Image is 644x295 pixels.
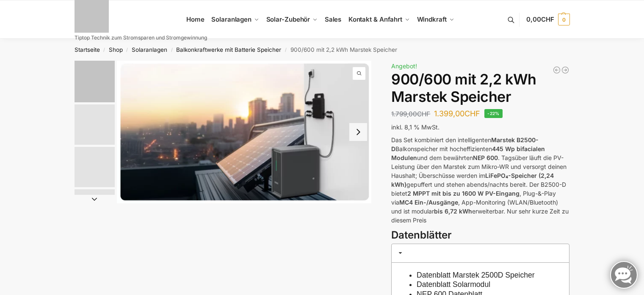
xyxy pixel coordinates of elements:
p: Das Set kombiniert den intelligenten Balkonspeicher mit hocheffizienten und dem bewährten . Tagsü... [391,135,569,225]
a: Shop [109,46,123,53]
a: Balkonkraftwerk mit Marstek Speicher5 1 [117,61,372,203]
span: / [167,47,176,53]
img: Anschlusskabel-3meter_schweizer-stecker [75,147,115,187]
span: Sales [325,15,342,23]
a: Datenblatt Marstek 2500D Speicher [417,271,535,279]
bdi: 1.799,00 [391,110,430,118]
li: 4 / 8 [72,188,115,230]
a: Balkonkraftwerke mit Batterie Speicher [176,46,281,53]
button: Next slide [349,123,367,141]
span: Kontakt & Anfahrt [348,15,402,23]
a: Solaranlagen [132,46,167,53]
a: Sales [321,0,345,39]
a: Datenblatt Solarmodul [417,280,490,289]
nav: Breadcrumb [59,39,585,61]
h1: 900/600 mit 2,2 kWh Marstek Speicher [391,71,569,106]
strong: bis 6,72 kWh [434,208,472,215]
strong: NEP 600 [473,154,498,161]
img: Balkonkraftwerk mit Marstek Speicher [117,61,372,203]
span: / [100,47,109,53]
span: CHF [464,109,480,118]
bdi: 1.399,00 [434,109,480,118]
button: Next slide [75,195,115,203]
span: / [281,47,290,53]
span: inkl. 8,1 % MwSt. [391,124,439,131]
span: Windkraft [417,15,447,23]
li: 1 / 8 [72,61,115,103]
span: -22% [484,109,503,118]
li: 2 / 8 [72,103,115,146]
strong: MC4 Ein-/Ausgänge [399,199,458,206]
a: Kontakt & Anfahrt [345,0,413,39]
a: Steckerkraftwerk mit 8 KW Speicher und 8 Solarmodulen mit 3600 Watt [553,66,561,74]
h3: Datenblätter [391,228,569,243]
li: 1 / 8 [117,61,372,203]
span: Angebot! [391,62,417,70]
a: 0,00CHF 0 [526,7,569,32]
img: Marstek Balkonkraftwerk [75,104,115,145]
span: CHF [417,110,430,118]
img: Balkonkraftwerk mit Marstek Speicher [75,61,115,102]
a: Solar-Zubehör [263,0,321,39]
span: / [123,47,132,53]
span: Solaranlagen [211,15,252,23]
a: Windkraft [413,0,458,39]
a: Solaranlagen [208,0,263,39]
li: 3 / 8 [72,146,115,188]
span: CHF [541,15,554,23]
span: 0,00 [526,15,554,23]
strong: 2 MPPT mit bis zu 1600 W PV-Eingang [407,190,520,197]
a: Startseite [75,46,100,53]
a: Steckerkraftwerk mit 8 KW Speicher und 8 Solarmodulen mit 3600 Watt [561,66,569,74]
img: ChatGPT Image 29. März 2025, 12_41_06 [75,189,115,230]
p: Tiptop Technik zum Stromsparen und Stromgewinnung [75,35,207,40]
span: Solar-Zubehör [266,15,310,23]
span: 0 [558,14,570,25]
